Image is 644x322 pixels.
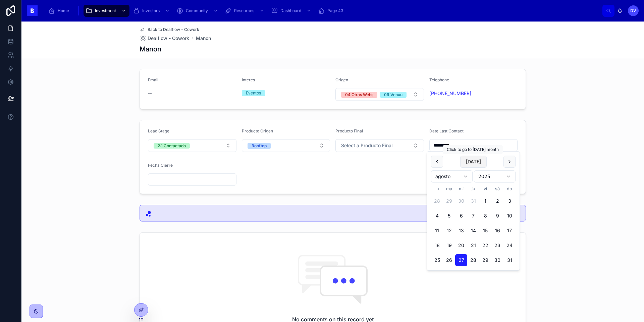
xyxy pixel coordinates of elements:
[503,225,516,237] button: domingo, 17 de agosto de 2025
[148,90,152,97] span: --
[503,210,516,222] button: domingo, 10 de agosto de 2025
[431,185,443,192] th: lunes
[148,139,236,152] button: Select Button
[429,128,464,133] span: Date Last Contact
[503,195,516,207] button: domingo, 3 de agosto de 2025
[443,239,455,251] button: martes, 19 de agosto de 2025
[503,254,516,266] button: domingo, 31 de agosto de 2025
[142,8,160,13] span: Investors
[491,210,503,222] button: sábado, 9 de agosto de 2025
[467,239,479,251] button: jueves, 21 de agosto de 2025
[431,225,443,237] button: lunes, 11 de agosto de 2025
[234,8,254,13] span: Resources
[246,90,261,96] div: Eventos
[186,8,208,13] span: Community
[335,77,348,82] span: Origen
[174,5,221,17] a: Community
[27,5,38,16] img: App logo
[503,185,516,192] th: domingo
[455,185,467,192] th: miércoles
[443,225,455,237] button: martes, 12 de agosto de 2025
[467,254,479,266] button: jueves, 28 de agosto de 2025
[316,5,348,17] a: Page 43
[148,128,169,133] span: Lead Stage
[630,8,636,13] span: DV
[327,8,343,13] span: Page 43
[455,225,467,237] button: miércoles, 13 de agosto de 2025
[429,90,471,97] a: [PHONE_NUMBER]
[43,3,602,18] div: scrollable content
[242,128,273,133] span: Producto Origen
[46,5,74,17] a: Home
[223,5,268,17] a: Resources
[384,92,402,98] div: 09 Venuu
[467,185,479,192] th: jueves
[242,139,330,152] button: Select Button
[491,185,503,192] th: sábado
[479,195,491,207] button: viernes, 1 de agosto de 2025
[242,77,255,82] span: Interes
[84,5,129,17] a: Investment
[479,225,491,237] button: viernes, 15 de agosto de 2025
[503,239,516,251] button: domingo, 24 de agosto de 2025
[131,5,173,17] a: Investors
[252,143,267,149] div: Rooftop
[148,77,158,82] span: Email
[335,128,363,133] span: Producto Final
[158,143,186,149] div: 2.1 Contactado
[443,185,455,192] th: martes
[467,225,479,237] button: jueves, 14 de agosto de 2025
[491,195,503,207] button: sábado, 2 de agosto de 2025
[491,225,503,237] button: sábado, 16 de agosto de 2025
[467,210,479,222] button: jueves, 7 de agosto de 2025
[341,142,393,149] span: Select a Producto Final
[95,8,116,13] span: Investment
[196,35,211,42] a: Manon
[345,92,373,98] div: 04 Otras Webs
[455,239,467,251] button: miércoles, 20 de agosto de 2025
[380,91,407,98] button: Unselect I_09_VENUU
[455,254,467,266] button: miércoles, 27 de agosto de 2025, selected
[443,254,455,266] button: martes, 26 de agosto de 2025
[431,210,443,222] button: lunes, 4 de agosto de 2025
[58,8,69,13] span: Home
[479,239,491,251] button: viernes, 22 de agosto de 2025
[443,195,455,207] button: martes, 29 de julio de 2025
[460,156,487,168] button: [DATE]
[429,77,449,82] span: Telephone
[491,239,503,251] button: sábado, 23 de agosto de 2025
[431,185,516,266] table: agosto 2025
[341,91,377,98] button: Unselect I_04_OTRAS_WEBS
[140,35,189,42] a: Dealflow - Cowork
[148,163,173,168] span: Fecha Cierre
[443,210,455,222] button: martes, 5 de agosto de 2025
[269,5,315,17] a: Dashboard
[455,195,467,207] button: miércoles, 30 de julio de 2025
[335,88,424,101] button: Select Button
[335,139,424,152] button: Select Button
[443,145,503,154] div: Click to go to [DATE] month
[431,195,443,207] button: lunes, 28 de julio de 2025
[140,44,161,54] h1: Manon
[280,8,301,13] span: Dashboard
[140,27,199,32] a: Back to Dealflow - Cowork
[431,239,443,251] button: lunes, 18 de agosto de 2025
[479,254,491,266] button: viernes, 29 de agosto de 2025
[479,210,491,222] button: viernes, 8 de agosto de 2025
[455,210,467,222] button: miércoles, 6 de agosto de 2025
[431,254,443,266] button: lunes, 25 de agosto de 2025
[148,35,189,42] span: Dealflow - Cowork
[148,27,199,32] span: Back to Dealflow - Cowork
[491,254,503,266] button: sábado, 30 de agosto de 2025
[479,185,491,192] th: viernes
[467,195,479,207] button: jueves, 31 de julio de 2025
